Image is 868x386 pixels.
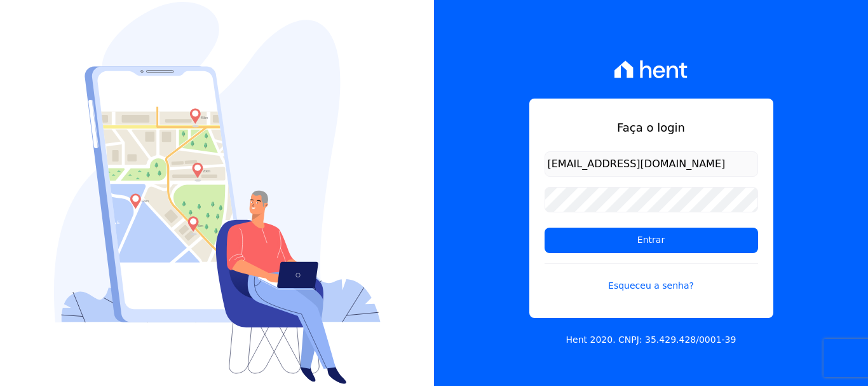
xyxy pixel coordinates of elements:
[545,228,758,253] input: Entrar
[545,119,758,136] h1: Faça o login
[545,151,758,177] input: Email
[566,333,736,347] p: Hent 2020. CNPJ: 35.429.428/0001-39
[54,2,381,384] img: Login
[545,263,758,293] a: Esqueceu a senha?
